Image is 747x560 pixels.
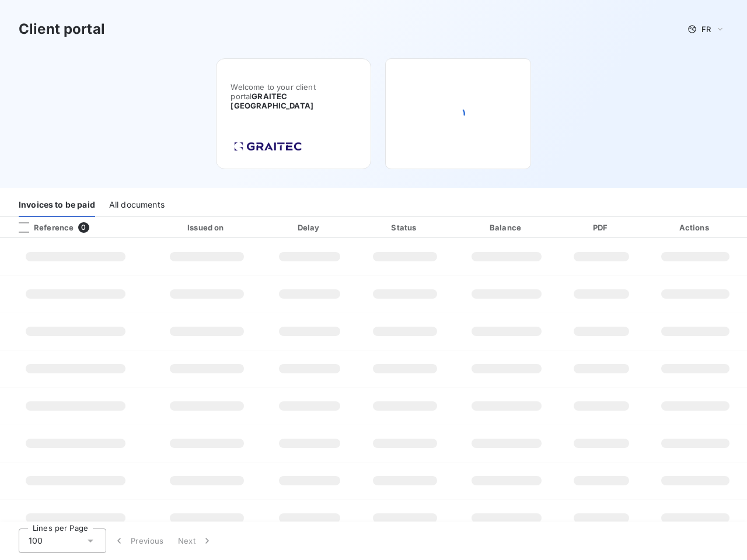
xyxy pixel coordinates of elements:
div: All documents [109,192,165,217]
div: Actions [645,222,745,233]
div: Delay [266,222,354,233]
div: Balance [456,222,557,233]
div: Issued on [153,222,260,233]
h3: Client portal [19,19,105,40]
div: Reference [9,222,74,233]
span: FR [701,24,711,34]
span: GRAITEC [GEOGRAPHIC_DATA] [231,92,313,110]
div: Invoices to be paid [19,192,95,217]
img: Company logo [231,138,305,155]
button: Previous [106,528,171,553]
button: Next [171,528,220,553]
span: 0 [78,222,89,233]
span: Welcome to your client portal [231,82,357,110]
div: PDF [562,222,641,233]
span: 100 [29,535,43,547]
div: Status [359,222,452,233]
